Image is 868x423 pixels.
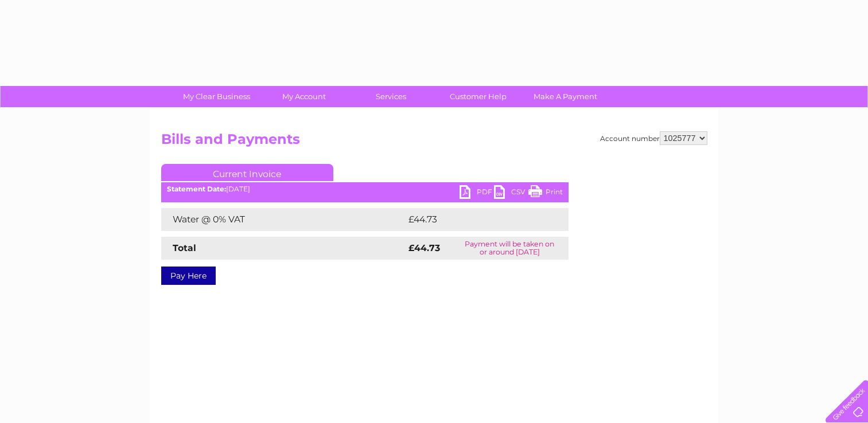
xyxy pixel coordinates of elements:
div: [DATE] [161,185,569,193]
a: Services [344,86,438,107]
td: Payment will be taken on or around [DATE] [451,237,568,260]
a: Pay Here [161,267,216,285]
div: Account number [600,131,707,145]
td: Water @ 0% VAT [161,208,406,231]
a: Current Invoice [161,164,333,181]
a: My Account [256,86,351,107]
td: £44.73 [406,208,545,231]
a: PDF [460,185,494,202]
strong: Total [173,242,196,253]
a: Make A Payment [518,86,613,107]
b: Statement Date: [167,185,226,193]
a: Customer Help [431,86,526,107]
a: My Clear Business [169,86,264,107]
h2: Bills and Payments [161,131,707,153]
a: Print [528,185,563,202]
strong: £44.73 [408,242,440,253]
a: CSV [494,185,528,202]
